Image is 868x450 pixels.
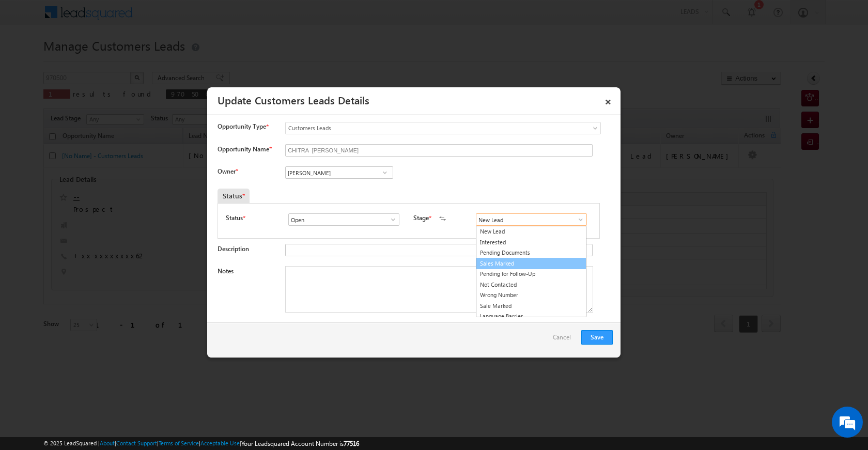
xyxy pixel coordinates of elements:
[553,330,576,350] a: Cancel
[285,122,601,134] a: Customers Leads
[141,318,188,332] em: Start Chat
[218,189,250,203] div: Status
[378,167,391,178] a: Show All Items
[288,213,399,226] input: Type to Search
[599,91,617,109] a: ×
[43,439,359,448] span: © 2025 LeadSquared | | | | |
[476,301,586,312] a: Sale Marked
[285,166,393,179] input: Type to Search
[18,54,43,68] img: d_60004797649_company_0_60004797649
[200,440,240,446] a: Acceptable Use
[476,280,586,290] a: Not Contacted
[476,269,586,280] a: Pending for Follow-Up
[218,245,249,253] label: Description
[116,440,157,446] a: Contact Support
[476,290,586,301] a: Wrong Number
[286,123,559,133] span: Customers Leads
[218,167,238,175] label: Owner
[571,214,584,225] a: Show All Items
[13,96,189,309] textarea: Type your message and hit 'Enter'
[384,214,397,225] a: Show All Items
[241,440,359,447] span: Your Leadsquared Account Number is
[218,267,234,275] label: Notes
[226,213,243,223] label: Status
[218,145,271,153] label: Opportunity Name
[218,92,369,107] a: Update Customers Leads Details
[476,213,587,226] input: Type to Search
[169,5,194,30] div: Minimize live chat window
[581,330,613,345] button: Save
[476,226,586,237] a: New Lead
[476,247,586,258] a: Pending Documents
[476,237,586,248] a: Interested
[218,122,266,131] span: Opportunity Type
[159,440,199,446] a: Terms of Service
[476,258,586,270] a: Sales Marked
[100,440,115,446] a: About
[344,440,359,447] span: 77516
[413,213,429,223] label: Stage
[54,54,174,68] div: Chat with us now
[476,311,586,322] a: Language Barrier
